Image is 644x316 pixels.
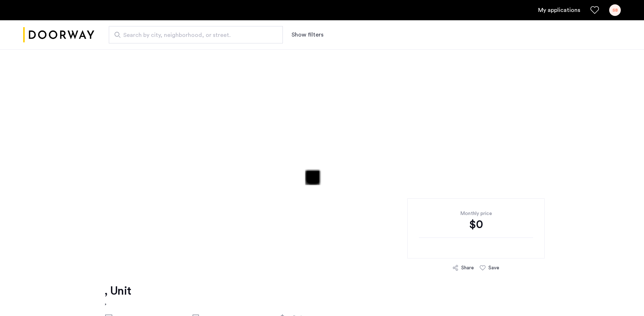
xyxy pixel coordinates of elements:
[104,298,131,307] h2: ,
[590,6,599,14] a: Favorites
[419,210,533,217] div: Monthly price
[609,4,621,16] div: SB
[461,264,474,271] div: Share
[104,284,131,307] a: , Unit,
[538,6,580,14] a: My application
[419,217,533,232] div: $0
[23,21,94,49] img: logo
[123,31,263,39] span: Search by city, neighborhood, or street.
[109,26,283,43] input: Apartment Search
[116,49,528,266] img: 3.gif
[23,21,94,49] a: Cazamio logo
[104,284,131,298] h1: , Unit
[488,264,499,271] div: Save
[292,30,323,39] button: Show or hide filters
